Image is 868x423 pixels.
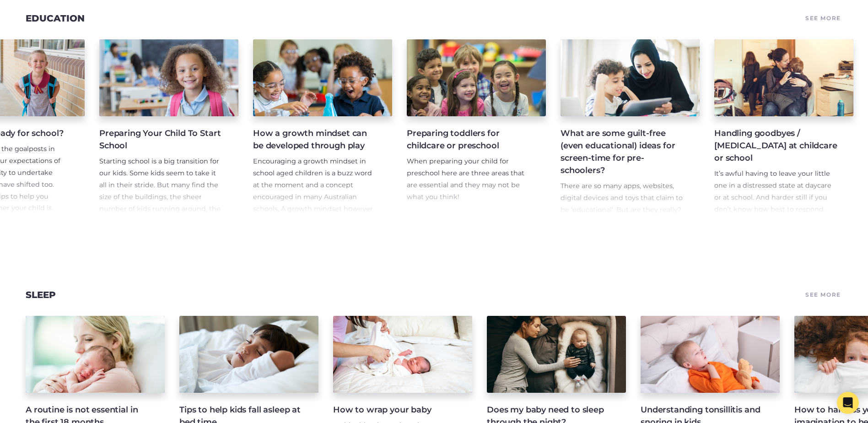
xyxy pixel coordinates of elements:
[561,180,685,370] p: There are so many apps, websites, digital devices and toys that claim to be ‘educational’. But ar...
[26,13,85,24] a: Education
[253,156,377,262] p: Encouraging a growth mindset in school aged children is a buzz word at the moment and a concept e...
[99,156,224,298] p: Starting school is a big transition for our kids. Some kids seem to take it all in their stride. ...
[714,168,839,322] p: It’s awful having to leave your little one in a distressed state at daycare or at school. And har...
[253,39,392,215] a: How a growth mindset can be developed through play Encouraging a growth mindset in school aged ch...
[26,289,56,300] a: Sleep
[714,127,839,164] h4: Handling goodbyes / [MEDICAL_DATA] at childcare or school
[407,127,531,152] h4: Preparing toddlers for childcare or preschool
[407,156,531,203] p: When preparing your child for preschool here are three areas that are essential and they may not ...
[804,288,842,301] a: See More
[561,39,700,215] a: What are some guilt-free (even educational) ideas for screen-time for pre-schoolers? There are so...
[561,127,685,177] h4: What are some guilt-free (even educational) ideas for screen-time for pre-schoolers?
[407,39,546,215] a: Preparing toddlers for childcare or preschool When preparing your child for preschool here are th...
[714,39,853,215] a: Handling goodbyes / [MEDICAL_DATA] at childcare or school It’s awful having to leave your little ...
[253,127,377,152] h4: How a growth mindset can be developed through play
[804,12,842,25] a: See More
[333,404,458,416] h4: How to wrap your baby
[99,127,224,152] h4: Preparing Your Child To Start School
[99,39,238,215] a: Preparing Your Child To Start School Starting school is a big transition for our kids. Some kids ...
[837,392,859,414] div: Open Intercom Messenger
